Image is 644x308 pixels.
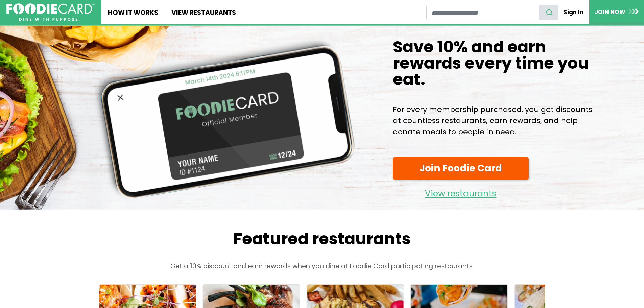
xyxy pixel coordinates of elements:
a: Join Foodie Card [393,157,529,180]
button: search [539,5,558,20]
a: Sign In [558,5,589,20]
p: For every membership purchased, you get discounts at countless restaurants, earn rewards, and hel... [393,104,592,137]
a: View restaurants [393,183,529,200]
img: FoodieCard; Eat, Drink, Save, Donate [6,3,95,21]
input: restaurant search [426,5,539,20]
h1: Save 10% and earn rewards every time you eat. [393,39,592,88]
h2: Featured restaurants [86,229,559,249]
p: Get a 10% discount and earn rewards when you dine at Foodie Card participating restaurants. [86,262,559,271]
